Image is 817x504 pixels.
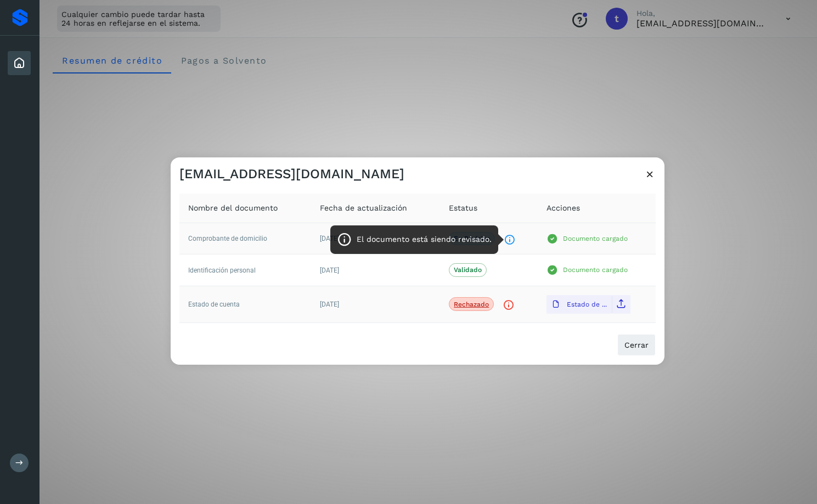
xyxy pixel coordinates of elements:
h3: [EMAIL_ADDRESS][DOMAIN_NAME] [179,166,404,182]
span: [DATE] [320,266,339,274]
p: Estado de ... [567,300,607,308]
span: Fecha de actualización [320,202,407,213]
p: Rechazado [454,300,489,308]
span: Comprobante de domicilio [188,235,267,242]
span: Acciones [546,202,580,213]
p: Documento cargado [563,266,628,274]
button: Cargar documento [616,298,626,310]
span: Nombre del documento [188,202,278,213]
p: Validado [454,266,482,274]
div: Inicio [8,51,31,75]
p: El documento está siendo revisado. [357,235,492,244]
span: Cerrar [624,341,649,349]
p: Documento cargado [563,235,628,242]
button: Cerrar [617,334,656,356]
span: Estado de cuenta [188,301,240,308]
span: [DATE] [320,235,339,242]
span: Identificación personal [188,266,256,274]
span: Estatus [449,202,477,213]
span: [DATE] [320,301,339,308]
